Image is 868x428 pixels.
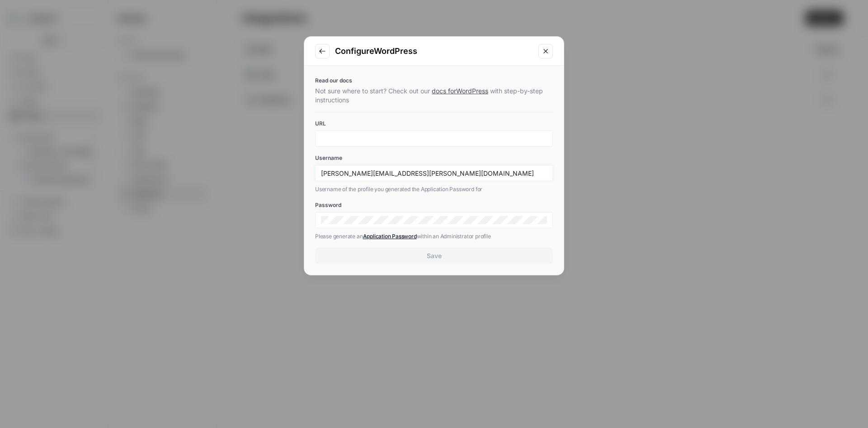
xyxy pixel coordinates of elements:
[315,201,553,209] label: Password
[315,185,553,194] p: Username of the profile you generated the Application Password for
[315,87,553,105] p: Not sure where to start? Check out our with step-by-step instructions
[363,233,417,240] a: Application Password
[538,44,553,58] button: Close modal
[335,45,533,58] h2: Configure WordPress
[432,87,488,95] a: docs forWordPress
[315,154,553,162] label: Username
[315,77,553,85] p: Read our docs
[427,251,442,260] div: Save
[315,120,553,128] label: URL
[315,232,553,241] p: Please generate an within an Administrator profile
[315,44,330,58] button: Go to previous step
[315,248,553,264] button: Save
